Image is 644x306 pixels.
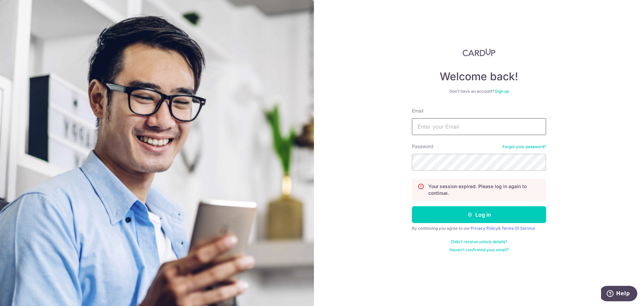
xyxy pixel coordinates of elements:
[412,118,546,135] input: Enter your Email
[449,247,508,253] a: Haven't confirmed your email?
[15,5,29,11] span: Help
[412,143,433,150] label: Password
[463,48,495,56] img: CardUp Logo
[412,89,546,94] div: Don’t have an account?
[428,183,540,196] p: Your session expired. Please log in again to continue.
[495,89,509,94] a: Sign up
[471,226,498,231] a: Privacy Policy
[451,239,507,245] a: Didn't receive unlock details?
[412,107,423,114] label: Email
[412,226,546,231] div: By continuing you agree to our &
[501,226,535,231] a: Terms Of Service
[502,144,546,149] a: Forgot your password?
[412,206,546,223] button: Log in
[412,70,546,83] h4: Welcome back!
